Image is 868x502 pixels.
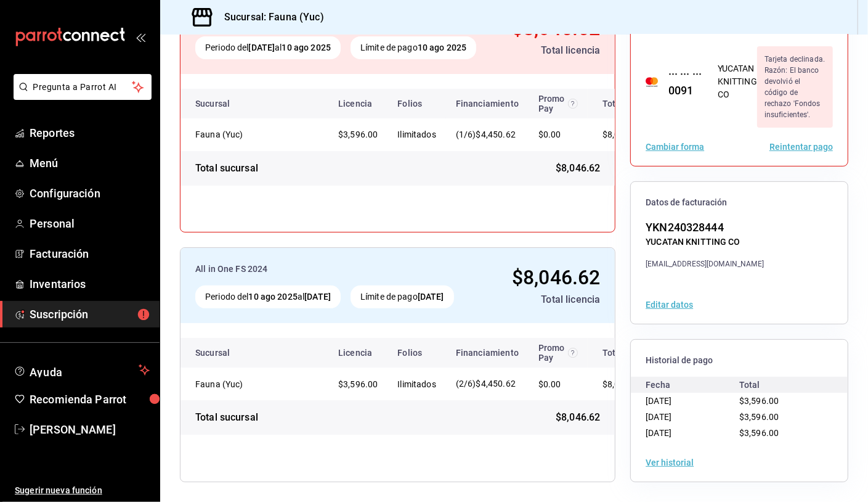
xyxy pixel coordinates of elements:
[456,377,519,390] div: (2/6)
[195,99,263,109] div: Sucursal
[538,379,561,389] span: $0.00
[328,89,387,118] th: Licencia
[33,81,132,94] span: Pregunta a Parrot AI
[30,421,150,438] span: [PERSON_NAME]
[646,236,764,249] div: YUCATAN KNITTING CO
[338,130,378,139] span: $3,596.00
[646,377,739,393] div: Fecha
[757,46,833,128] div: Tarjeta declinada. Razón: El banco devolvió el código de rechazo 'Fondos insuficientes'.
[602,130,642,139] span: $8,046.62
[30,215,150,232] span: Personal
[30,363,134,377] span: Ayuda
[646,197,833,208] span: Datos de facturación
[351,36,476,59] div: Límite de pago
[659,65,703,99] div: ··· ··· ··· 0091
[9,89,152,102] a: Pregunta a Parrot AI
[30,391,150,408] span: Recomienda Parrot
[538,94,578,113] div: Promo Pay
[136,32,145,42] button: open_drawer_menu
[387,368,446,400] td: Ilimitados
[499,43,600,58] div: Total licencia
[195,161,258,176] div: Total sucursal
[30,306,150,323] span: Suscripción
[446,338,529,368] th: Financiamiento
[328,338,387,368] th: Licencia
[214,10,324,25] h3: Sucursal: Fauna (Yuc)
[568,348,578,358] svg: Recibe un descuento en el costo de tu membresía al cubrir 80% de tus transacciones realizadas con...
[282,43,331,52] strong: 10 ago 2025
[195,286,341,308] div: Periodo del al
[646,258,764,270] div: [EMAIL_ADDRESS][DOMAIN_NAME]
[512,266,600,289] span: $8,046.62
[30,276,150,292] span: Inventarios
[387,118,446,151] td: Ilimitados
[488,292,600,307] div: Total licencia
[538,343,578,363] div: Promo Pay
[646,458,694,467] button: Ver historial
[538,130,561,139] span: $0.00
[14,74,152,100] button: Pregunta a Parrot AI
[30,185,150,202] span: Configuración
[248,292,297,302] strong: 10 ago 2025
[195,410,258,425] div: Total sucursal
[646,425,739,441] div: [DATE]
[602,379,642,389] span: $8,046.62
[646,300,693,309] button: Editar datos
[338,379,378,389] span: $3,596.00
[556,161,600,176] span: $8,046.62
[195,378,318,390] div: Fauna (Yuc)
[304,292,331,302] strong: [DATE]
[588,338,662,368] th: Total
[476,379,516,389] span: $4,450.62
[739,396,779,406] span: $3,596.00
[446,89,529,118] th: Financiamiento
[739,428,779,438] span: $3,596.00
[195,348,263,358] div: Sucursal
[646,409,739,425] div: [DATE]
[30,155,150,171] span: Menú
[418,43,466,52] strong: 10 ago 2025
[739,377,833,393] div: Total
[646,355,833,366] span: Historial de pago
[418,292,444,302] strong: [DATE]
[646,219,764,236] div: YKN240328444
[30,125,150,141] span: Reportes
[30,245,150,262] span: Facturación
[387,89,446,118] th: Folios
[646,142,704,151] button: Cambiar forma
[456,128,519,141] div: (1/6)
[556,410,600,425] span: $8,046.62
[15,484,150,497] span: Sugerir nueva función
[248,43,275,52] strong: [DATE]
[195,128,318,141] div: Fauna (Yuc)
[769,142,833,151] button: Reintentar pago
[588,89,662,118] th: Total
[568,99,578,109] svg: Recibe un descuento en el costo de tu membresía al cubrir 80% de tus transacciones realizadas con...
[646,393,739,409] div: [DATE]
[718,62,757,101] div: YUCATAN KNITTING CO
[387,338,446,368] th: Folios
[476,130,516,139] span: $4,450.62
[351,286,454,308] div: Límite de pago
[739,412,779,422] span: $3,596.00
[195,36,341,59] div: Periodo del al
[195,263,478,276] div: All in One FS 2024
